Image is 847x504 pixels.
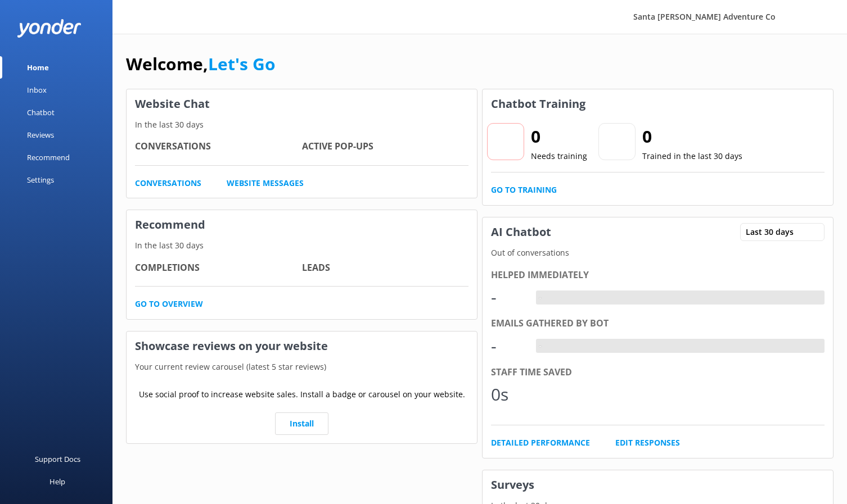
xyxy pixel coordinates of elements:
[127,239,477,252] p: In the last 30 days
[27,169,54,191] div: Settings
[35,448,80,470] div: Support Docs
[126,51,276,78] h1: Welcome,
[49,470,65,493] div: Help
[531,150,587,162] p: Needs training
[17,19,82,38] img: yonder-white-logo.png
[746,226,800,238] span: Last 30 days
[483,217,560,247] h3: AI Chatbot
[27,79,47,101] div: Inbox
[208,52,276,75] a: Let's Go
[27,101,55,124] div: Chatbot
[483,89,594,119] h3: Chatbot Training
[27,56,49,79] div: Home
[491,284,525,311] div: -
[491,365,825,380] div: Staff time saved
[27,146,70,169] div: Recommend
[135,261,302,275] h4: Completions
[531,123,587,150] h2: 0
[302,139,469,154] h4: Active Pop-ups
[491,333,525,360] div: -
[139,388,465,401] p: Use social proof to increase website sales. Install a badge or carousel on your website.
[491,316,825,331] div: Emails gathered by bot
[135,298,203,310] a: Go to overview
[491,437,590,449] a: Detailed Performance
[491,268,825,283] div: Helped immediately
[275,412,328,435] a: Install
[536,290,544,305] div: -
[127,210,477,239] h3: Recommend
[135,177,201,189] a: Conversations
[615,437,680,449] a: Edit Responses
[483,470,833,500] h3: Surveys
[127,361,477,373] p: Your current review carousel (latest 5 star reviews)
[302,261,469,275] h4: Leads
[127,332,477,361] h3: Showcase reviews on your website
[127,119,477,131] p: In the last 30 days
[227,177,304,189] a: Website Messages
[642,150,742,162] p: Trained in the last 30 days
[491,184,557,196] a: Go to Training
[127,89,477,119] h3: Website Chat
[135,139,302,154] h4: Conversations
[27,124,54,146] div: Reviews
[642,123,742,150] h2: 0
[491,381,525,408] div: 0s
[536,339,544,353] div: -
[483,247,833,259] p: Out of conversations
